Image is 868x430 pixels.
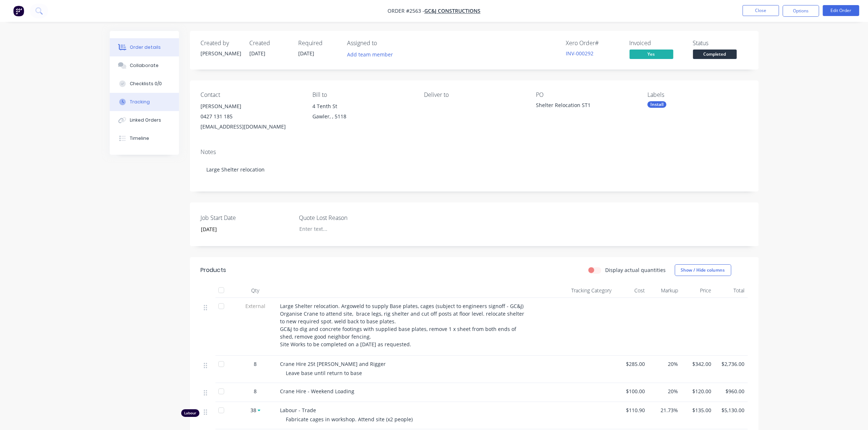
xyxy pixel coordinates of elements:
[536,101,627,111] div: Shelter Relocation ST1
[684,360,711,368] span: $342.00
[717,360,744,368] span: $2,736.00
[286,416,413,423] span: Fabricate cages in workshop. Attend site (x2 people)
[201,50,241,57] div: [PERSON_NAME]
[181,409,199,417] div: Labour
[201,101,301,111] div: [PERSON_NAME]
[201,122,301,132] div: [EMAIL_ADDRESS][DOMAIN_NAME]
[347,50,397,59] button: Add team member
[684,406,711,414] span: $135.00
[630,50,673,59] span: Yes
[110,93,179,111] button: Tracking
[717,387,744,395] span: $960.00
[647,91,747,98] div: Labels
[299,213,390,222] label: Quote Lost Reason
[201,111,301,122] div: 0427 131 185
[681,283,714,298] div: Price
[280,407,316,414] span: Labour - Trade
[130,44,161,51] div: Order details
[254,360,257,368] span: 8
[717,406,744,414] span: $5,130.00
[693,40,748,47] div: Status
[424,8,480,15] a: GC&J Constructions
[714,283,747,298] div: Total
[110,129,179,147] button: Timeline
[693,50,737,60] button: Completed
[651,406,678,414] span: 21.73%
[130,135,149,142] div: Timeline
[280,360,386,367] span: Crane Hire 25t [PERSON_NAME] and Rigger
[566,50,594,57] a: INV-000292
[286,370,362,376] span: Leave base until return to base
[618,406,645,414] span: $110.90
[783,5,819,17] button: Options
[130,99,150,105] div: Tracking
[606,266,666,274] label: Display actual quantities
[201,101,301,132] div: [PERSON_NAME]0427 131 185[EMAIL_ADDRESS][DOMAIN_NAME]
[536,91,636,98] div: PO
[343,50,397,59] button: Add team member
[533,283,615,298] div: Tracking Category
[299,50,315,57] span: [DATE]
[693,50,737,59] span: Completed
[651,360,678,368] span: 20%
[201,158,748,181] div: Large Shelter relocation
[110,111,179,129] button: Linked Orders
[312,111,412,122] div: Gawler, , 5118
[250,406,256,414] span: 38
[648,283,681,298] div: Markup
[347,40,420,47] div: Assigned to
[201,213,292,222] label: Job Start Date
[201,40,241,47] div: Created by
[312,101,412,125] div: 4 Tenth StGawler, , 5118
[388,8,424,15] span: Order #2563 -
[201,149,748,155] div: Notes
[312,91,412,98] div: Bill to
[566,40,621,47] div: Xero Order #
[615,283,648,298] div: Cost
[280,303,526,348] span: Large Shelter relocation. Argoweld to supply Base plates, cages (subject to engineers signoff - G...
[618,387,645,395] span: $100.00
[312,101,412,111] div: 4 Tenth St
[234,283,277,298] div: Qty
[130,117,161,123] div: Linked Orders
[13,5,24,16] img: Factory
[250,40,290,47] div: Created
[110,75,179,93] button: Checklists 0/0
[237,302,275,310] span: External
[675,264,731,276] button: Show / Hide columns
[280,388,355,395] span: Crane Hire - Weekend Loading
[630,40,684,47] div: Invoiced
[110,56,179,75] button: Collaborate
[130,62,159,69] div: Collaborate
[651,387,678,395] span: 20%
[299,40,339,47] div: Required
[684,387,711,395] span: $120.00
[424,91,524,98] div: Deliver to
[254,387,257,395] span: 8
[647,101,666,108] div: Install
[201,91,301,98] div: Contact
[130,80,162,87] div: Checklists 0/0
[196,224,287,235] input: Enter date
[823,5,859,16] button: Edit Order
[743,5,779,16] button: Close
[250,50,266,57] span: [DATE]
[110,38,179,56] button: Order details
[618,360,645,368] span: $285.00
[201,266,226,275] div: Products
